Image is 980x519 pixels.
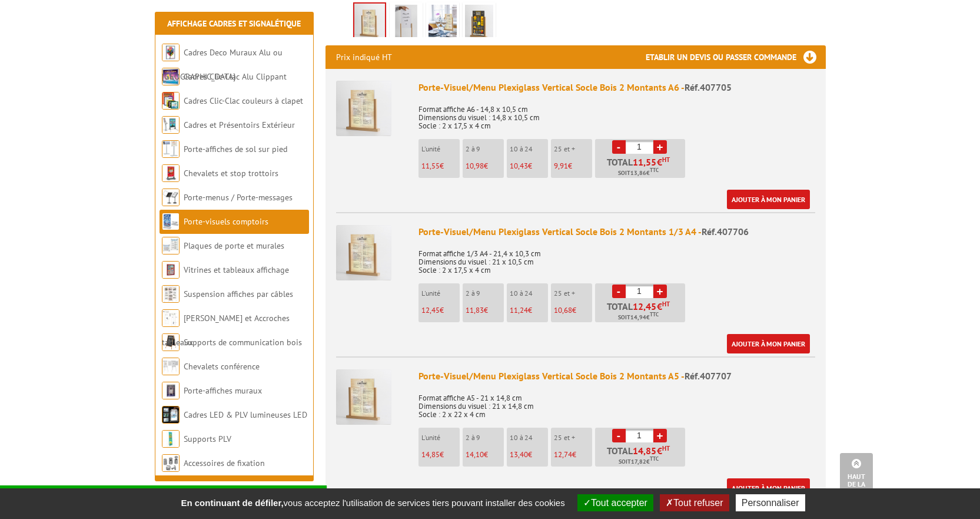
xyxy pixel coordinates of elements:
span: 12,45 [421,305,440,315]
h3: Etablir un devis ou passer commande [646,45,826,69]
img: 407705_porte_visuels_menus_plexi_verticaux_socle_bois_2_montants_4.jpg [428,5,457,41]
p: € [421,306,460,315]
a: Cadres et Présentoirs Extérieur [184,120,295,130]
div: Porte-Visuel/Menu Plexiglass Vertical Socle Bois 2 Montants 1/3 A4 - [418,225,815,239]
span: 10,68 [554,305,572,315]
img: Porte-affiches muraux [162,382,180,399]
a: Cadres Deco Muraux Alu ou [GEOGRAPHIC_DATA] [162,47,283,82]
p: € [421,162,460,170]
span: 12,74 [554,449,572,460]
a: Haut de la page [840,453,873,501]
p: Prix indiqué HT [336,45,392,69]
p: € [554,162,592,170]
img: Accessoires de fixation [162,454,180,472]
span: Soit € [618,313,659,322]
img: Supports PLV [162,430,180,448]
a: + [653,429,667,442]
a: [PERSON_NAME] et Accroches tableaux [162,313,290,348]
p: € [510,306,548,315]
span: 11,55 [633,157,657,167]
p: € [466,306,504,315]
span: Réf.407705 [685,81,732,93]
a: Porte-visuels comptoirs [184,216,268,227]
button: Tout accepter [577,494,653,511]
img: Chevalets et stop trottoirs [162,164,180,182]
p: Format affiche A6 - 14,8 x 10,5 cm Dimensions du visuel : 14,8 x 10,5 cm Socle : 2 x 17,5 x 4 cm [418,97,815,130]
button: Tout refuser [660,494,729,511]
img: Cimaises et Accroches tableaux [162,309,180,327]
button: Personnaliser (fenêtre modale) [736,494,805,511]
p: 10 à 24 [510,145,548,153]
p: 10 à 24 [510,434,548,442]
img: Porte-Visuel/Menu Plexiglass Vertical Socle Bois 2 Montants A6 [336,81,391,136]
p: Total [598,302,685,322]
img: porte_visuels_menus_plexi_verticaux_socle_bois_2_montants_2.png [354,4,385,40]
div: Porte-Visuel/Menu Plexiglass Vertical Socle Bois 2 Montants A5 - [418,369,815,383]
a: Plaques de porte et murales [184,240,284,251]
a: - [612,140,626,154]
strong: En continuant de défiler, [181,498,283,508]
span: 12,45 [633,302,657,311]
a: Supports de communication bois [184,337,302,348]
img: porte_visuels_menus_plexi_verticaux_socle_bois_2_montants_1.png [392,5,420,41]
p: € [466,162,504,170]
sup: TTC [650,455,659,462]
p: 25 et + [554,145,592,153]
a: Ajouter à mon panier [727,478,810,498]
img: Porte-affiches de sol sur pied [162,140,180,158]
p: Format affiche 1/3 A4 - 21,4 x 10,3 cm Dimensions du visuel : 21 x 10,5 cm Socle : 2 x 17,5 x 4 cm [418,242,815,275]
a: Chevalets conférence [184,361,260,372]
p: L'unité [421,434,460,442]
img: Cadres Clic-Clac couleurs à clapet [162,92,180,110]
div: Porte-Visuel/Menu Plexiglass Vertical Socle Bois 2 Montants A6 - [418,81,815,94]
span: 14,85 [633,446,657,455]
p: € [554,451,592,459]
a: Cadres Clic-Clac couleurs à clapet [184,95,303,106]
p: Total [598,157,685,178]
img: Cadres LED & PLV lumineuses LED [162,406,180,424]
sup: HT [662,444,670,452]
a: + [653,140,667,154]
p: Total [598,446,685,467]
a: Affichage Cadres et Signalétique [167,18,301,29]
a: Ajouter à mon panier [727,334,810,353]
span: 14,85 [421,449,440,460]
p: € [421,451,460,459]
a: Vitrines et tableaux affichage [184,265,289,275]
sup: HT [662,300,670,308]
sup: HT [662,156,670,164]
a: Accessoires de fixation [184,458,265,468]
a: Porte-affiches de sol sur pied [184,144,287,154]
a: - [612,285,626,298]
img: Vitrines et tableaux affichage [162,261,180,279]
img: Porte-visuels comptoirs [162,213,180,230]
p: 25 et + [554,289,592,297]
p: 25 et + [554,434,592,442]
a: Ajouter à mon panier [727,190,810,209]
span: € [657,302,662,311]
span: € [657,157,662,167]
p: L'unité [421,289,460,297]
a: Chevalets et stop trottoirs [184,168,278,178]
span: € [657,446,662,455]
img: Chevalets conférence [162,358,180,375]
p: € [510,162,548,170]
p: € [554,306,592,315]
span: Réf.407707 [685,370,732,382]
span: 11,83 [466,305,484,315]
a: Cadres Clic-Clac Alu Clippant [184,71,287,82]
span: Soit € [619,457,659,467]
span: vous acceptez l'utilisation de services tiers pouvant installer des cookies [175,498,570,508]
span: 14,94 [630,313,646,322]
span: Réf.407706 [702,226,749,237]
span: Soit € [618,168,659,178]
span: 13,86 [630,168,646,178]
p: € [510,451,548,459]
a: Suspension affiches par câbles [184,289,293,299]
img: Porte-Visuel/Menu Plexiglass Vertical Socle Bois 2 Montants A5 [336,369,391,425]
img: Porte-menus / Porte-messages [162,189,180,206]
img: Cadres et Présentoirs Extérieur [162,116,180,134]
span: 10,98 [466,161,484,171]
p: 2 à 9 [466,434,504,442]
span: 11,24 [510,305,528,315]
